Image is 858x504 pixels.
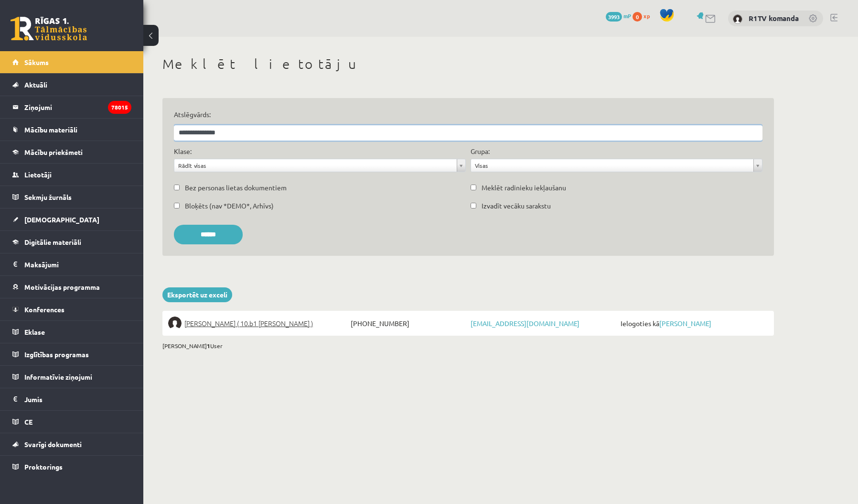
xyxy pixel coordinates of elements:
[168,317,182,330] img: Emilija Konakova
[12,231,131,253] a: Digitālie materiāli
[12,276,131,298] a: Motivācijas programma
[12,253,131,275] a: Maksājumi
[24,148,83,156] span: Mācību priekšmeti
[12,119,131,141] a: Mācību materiāli
[12,343,131,365] a: Izglītības programas
[12,411,131,433] a: CE
[24,440,82,449] span: Svarīgi dokumenti
[24,125,77,134] span: Mācību materiāli
[12,96,131,118] a: Ziņojumi78015
[174,110,762,120] label: Atslēgvārds:
[185,201,274,211] label: Bloķēts (nav *DEMO*, Arhīvs)
[174,146,192,156] label: Klase:
[174,159,465,172] a: Rādīt visas
[162,287,232,302] a: Eksportēt uz exceli
[482,183,566,193] label: Meklēt radinieku iekļaušanu
[184,317,313,330] span: [PERSON_NAME] ( 10.b1 [PERSON_NAME] )
[482,201,551,211] label: Izvadīt vecāku sarakstu
[24,96,131,118] legend: Ziņojumi
[24,305,64,314] span: Konferences
[24,238,81,246] span: Digitālie materiāli
[24,58,49,66] span: Sākums
[12,388,131,410] a: Jumis
[24,328,45,336] span: Eklase
[24,215,99,224] span: [DEMOGRAPHIC_DATA]
[471,319,579,328] a: [EMAIL_ADDRESS][DOMAIN_NAME]
[471,146,490,156] label: Grupa:
[24,395,43,404] span: Jumis
[633,12,654,20] a: 0 xp
[24,80,47,89] span: Aktuāli
[24,253,131,275] legend: Maksājumi
[24,462,63,471] span: Proktorings
[659,319,711,328] a: [PERSON_NAME]
[623,12,631,20] span: mP
[12,186,131,208] a: Sekmju žurnāls
[12,51,131,73] a: Sākums
[348,317,468,330] span: [PHONE_NUMBER]
[749,13,799,23] a: R1TV komanda
[643,12,650,20] span: xp
[24,373,92,381] span: Informatīvie ziņojumi
[168,317,348,330] a: [PERSON_NAME] ( 10.b1 [PERSON_NAME] )
[108,101,131,114] i: 78015
[178,159,453,172] span: Rādīt visas
[12,366,131,388] a: Informatīvie ziņojumi
[24,350,89,359] span: Izglītības programas
[475,159,750,172] span: Visas
[12,298,131,320] a: Konferences
[618,317,768,330] span: Ielogoties kā
[24,170,52,179] span: Lietotāji
[12,456,131,478] a: Proktorings
[12,208,131,230] a: [DEMOGRAPHIC_DATA]
[606,12,631,20] a: 3993 mP
[24,193,72,201] span: Sekmju žurnāls
[162,341,774,350] div: [PERSON_NAME] User
[633,12,642,22] span: 0
[471,159,762,172] a: Visas
[185,183,287,193] label: Bez personas lietas dokumentiem
[12,433,131,455] a: Svarīgi dokumenti
[207,342,210,350] b: 1
[24,417,32,426] span: CE
[12,141,131,163] a: Mācību priekšmeti
[11,17,87,41] a: Rīgas 1. Tālmācības vidusskola
[733,14,742,24] img: R1TV komanda
[24,283,100,291] span: Motivācijas programma
[12,164,131,186] a: Lietotāji
[162,56,774,72] h1: Meklēt lietotāju
[12,321,131,343] a: Eklase
[12,74,131,96] a: Aktuāli
[606,12,622,22] span: 3993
